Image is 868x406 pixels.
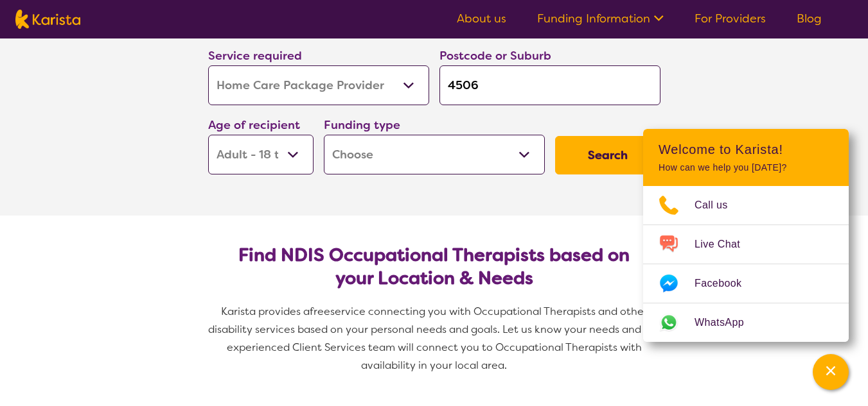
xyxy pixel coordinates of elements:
[218,244,650,290] h2: Find NDIS Occupational Therapists based on your Location & Needs
[439,65,660,105] input: Type
[208,117,300,133] label: Age of recipient
[537,11,664,26] a: Funding Information
[643,129,849,342] div: Channel Menu
[324,117,400,133] label: Funding type
[659,142,833,157] h2: Welcome to Karista!
[555,136,660,174] button: Search
[797,11,822,26] a: Blog
[643,303,849,342] a: Web link opens in a new tab.
[659,162,833,173] p: How can we help you [DATE]?
[813,354,849,390] button: Channel Menu
[208,305,663,372] span: service connecting you with Occupational Therapists and other disability services based on your p...
[695,274,757,293] span: Facebook
[439,48,551,63] label: Postcode or Suburb
[695,313,759,332] span: WhatsApp
[643,186,849,342] ul: Choose channel
[695,235,756,254] span: Live Chat
[695,11,766,26] a: For Providers
[457,11,506,26] a: About us
[221,305,310,318] span: Karista provides a
[15,10,80,29] img: Karista logo
[208,48,302,63] label: Service required
[695,196,743,215] span: Call us
[310,305,330,318] span: free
